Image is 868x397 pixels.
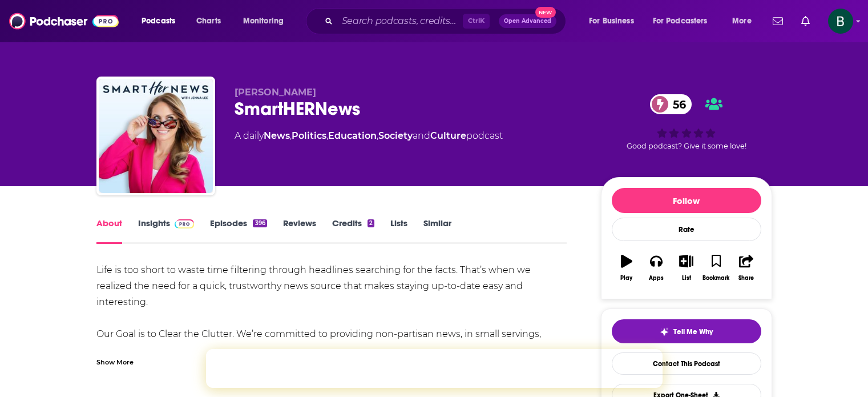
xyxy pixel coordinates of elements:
img: Podchaser Pro [175,219,195,228]
a: Contact This Podcast [612,352,761,375]
a: InsightsPodchaser Pro [138,218,195,244]
div: Apps [649,275,664,282]
button: Show profile menu [828,9,853,34]
span: Charts [196,13,221,29]
span: Good podcast? Give it some love! [627,142,746,150]
button: open menu [645,12,724,30]
button: Open AdvancedNew [499,14,556,28]
span: [PERSON_NAME] [235,87,316,98]
button: Play [612,247,641,288]
span: Open Advanced [504,18,551,24]
iframe: Intercom live chat banner [206,349,663,388]
div: A daily podcast [235,129,503,143]
a: Society [378,130,413,141]
button: Apps [641,247,671,288]
button: Follow [612,188,761,213]
div: Play [620,275,632,282]
input: Search podcasts, credits, & more... [337,12,463,30]
a: Similar [423,218,451,244]
iframe: Intercom live chat [829,358,857,386]
a: Charts [189,12,228,30]
span: Ctrl K [463,14,490,29]
button: open menu [235,12,298,30]
button: open menu [581,12,648,30]
a: Culture [430,130,466,141]
span: , [290,130,292,141]
button: Share [731,247,761,288]
div: List [682,275,691,282]
button: Bookmark [701,247,731,288]
a: Credits2 [332,218,374,244]
button: open menu [724,12,766,30]
button: open menu [134,12,190,30]
a: Politics [292,130,326,141]
span: More [732,13,752,29]
a: Show notifications dropdown [768,11,788,31]
span: For Podcasters [653,13,708,29]
div: Share [738,275,754,282]
img: SmartHERNews [99,79,213,193]
div: 56Good podcast? Give it some love! [601,87,772,158]
span: , [377,130,378,141]
div: 396 [253,219,267,227]
span: New [535,7,556,18]
span: Tell Me Why [673,327,713,336]
span: For Business [589,13,634,29]
a: Episodes396 [210,218,267,244]
div: Rate [612,218,761,241]
a: 56 [650,94,692,114]
div: Bookmark [703,275,729,282]
span: , [326,130,328,141]
div: Search podcasts, credits, & more... [317,8,577,34]
a: Lists [390,218,407,244]
img: Podchaser - Follow, Share and Rate Podcasts [9,10,119,32]
span: Monitoring [243,13,284,29]
a: Show notifications dropdown [797,11,814,31]
span: Logged in as betsy46033 [828,9,853,34]
button: List [671,247,701,288]
a: About [96,218,122,244]
span: Podcasts [142,13,175,29]
button: tell me why sparkleTell Me Why [612,319,761,343]
span: 56 [661,94,692,114]
a: Reviews [283,218,316,244]
img: User Profile [828,9,853,34]
div: 2 [368,219,374,227]
a: Education [328,130,377,141]
span: and [413,130,430,141]
a: News [264,130,290,141]
img: tell me why sparkle [660,327,669,336]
